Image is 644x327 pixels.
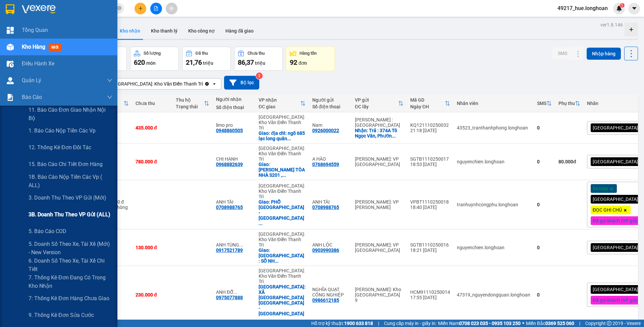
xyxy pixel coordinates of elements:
[117,6,121,10] span: close-circle
[312,199,348,205] div: ANH TÀI
[234,47,283,71] button: Chưa thu86,37 triệu
[248,51,265,56] div: Chưa thu
[593,207,622,213] span: ĐỌC GHI CHÚ
[579,320,580,327] span: |
[312,97,348,103] div: Người gửi
[259,248,306,264] div: Giao: THÁI NGUYÊN : SỐ NHÀ 9 , TỔ 7 , PHƯỜNG QUANG TRUNG , TP THÁI NGUYÊN , THÁI NGUYÊN
[545,321,574,326] strong: 0369 525 060
[312,242,348,248] div: ANH LỘC
[216,97,252,102] div: Người nhận
[259,146,306,162] div: [GEOGRAPHIC_DATA]: Kho Văn Điển Thanh Trì
[6,4,14,14] img: logo-vxr
[169,6,174,11] span: aim
[196,51,208,56] div: Đã thu
[558,159,576,164] strong: 80.000 đ
[282,172,286,178] span: ...
[136,292,169,297] div: 230.000 đ
[216,205,243,210] div: 0708988765
[392,133,396,139] span: ...
[259,199,306,226] div: Giao: PHỐ KHÂM THIÊN - NGÕ THỔ QUAN - Q.ĐỐNG ĐA - HÀ NỘI
[631,5,637,11] span: caret-down
[138,6,143,11] span: plus
[29,257,112,273] span: 6. Doanh số theo xe, tài xế chi tiết
[259,231,306,248] div: [GEOGRAPHIC_DATA]: Kho Văn Điển Thanh Trì
[220,23,259,39] button: Hàng đã giao
[7,60,14,67] img: warehouse-icon
[259,221,263,226] span: ...
[7,94,14,101] img: solution-icon
[29,294,109,303] span: 7: Thống kê đơn hàng chưa giao
[176,97,204,103] div: Thu hộ
[410,295,450,300] div: 17:55 [DATE]
[378,320,379,327] span: |
[600,21,623,29] div: ver 1.8.146
[312,122,348,128] div: Nam
[29,143,91,152] span: 12. Thống kê đơn đối tác
[22,76,41,85] span: Quản Lý
[256,72,263,79] sup: 3
[616,5,622,11] img: icon-new-feature
[144,51,161,56] div: Số lượng
[259,104,300,109] div: ĐC giao
[29,273,112,290] span: 7. Thống kê đơn đang có trong kho nhận
[238,58,254,66] span: 86,37
[352,95,407,112] th: Toggle SortBy
[384,320,436,327] span: Cung cấp máy in - giấy in:
[259,130,306,141] div: Giao: địa chỉ: ngõ 685 lạc long quân - tay hồ -hà nội
[410,242,450,248] div: SGTB1110250016
[29,194,106,202] span: 3. Doanh Thu theo VP Gửi (mới)
[259,183,306,199] div: [GEOGRAPHIC_DATA]: Kho Văn Điển Thanh Trì
[224,76,259,90] button: Bộ lọc
[22,59,54,68] span: Điều hành xe
[22,93,42,101] span: Báo cáo
[410,128,450,133] div: 21:18 [DATE]
[29,160,103,168] span: 15. Báo cáo chi tiết đơn hàng
[457,202,530,207] div: tranhuynhcongphu.longhoan
[299,60,307,66] span: đơn
[621,3,623,8] span: 1
[216,105,252,110] div: Số điện thoại
[593,218,638,224] span: Đã gọi khách (VP gửi)
[29,227,66,235] span: 5. Báo cáo COD
[259,97,300,103] div: VP nhận
[7,44,14,51] img: warehouse-icon
[136,245,169,250] div: 130.000 đ
[259,114,306,130] div: [GEOGRAPHIC_DATA]: Kho Văn Điển Thanh Trì
[587,48,621,60] button: Nhập hàng
[216,199,252,205] div: ANH TÀI
[216,289,252,295] div: ANH ĐỖ HÙNG
[154,6,158,11] span: file-add
[607,321,611,326] span: copyright
[216,122,252,128] div: limo pro
[620,3,625,8] sup: 1
[216,128,243,133] div: 0948860505
[212,81,217,87] svg: open
[537,202,552,207] div: 0
[29,173,112,189] span: 1B. Báo cáo nộp tiền các vp ( ALL)
[344,321,373,326] strong: 1900 633 818
[625,23,638,36] div: Tạo kho hàng mới
[410,104,445,109] div: Ngày ĐH
[290,58,297,66] span: 92
[537,245,552,250] div: 0
[312,156,348,162] div: A HÀO
[135,3,146,14] button: plus
[29,311,94,319] span: 9. Thống kê đơn sửa cước
[176,104,204,109] div: Trạng thái
[410,199,450,205] div: VPBT1110250018
[7,27,14,34] img: dashboard-icon
[355,242,404,253] div: [PERSON_NAME]: VP [GEOGRAPHIC_DATA]
[239,242,243,248] span: ...
[107,78,112,83] span: down
[22,26,48,34] span: Tổng Quan
[410,162,450,167] div: 18:53 [DATE]
[114,23,146,39] button: Kho nhận
[537,159,552,164] div: 0
[29,106,112,122] span: 11. Báo cáo đơn giao nhận nội bộ
[182,47,231,71] button: Đã thu21,76 triệu
[558,101,575,106] div: Phụ thu
[259,316,263,322] span: ...
[150,3,162,14] button: file-add
[259,162,306,178] div: Giao: TẦN TRỆT TÒA NHÀ S201 , VINHOMES SMART CITY , TÂY MỖ , NAM TỪ LIÊM , HÀ NỘI
[107,80,203,87] div: [GEOGRAPHIC_DATA]: Kho Văn Điển Thanh Trì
